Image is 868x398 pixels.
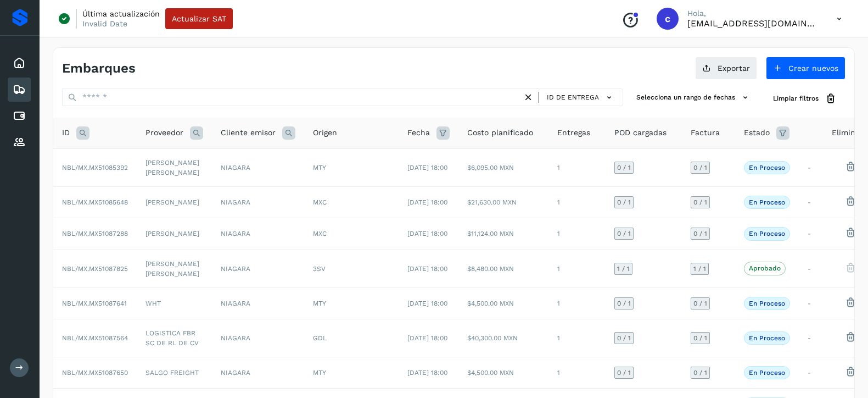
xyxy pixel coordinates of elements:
[458,357,548,389] td: $4,500.00 MXN
[62,300,127,307] span: NBL/MX.MX51087641
[212,357,304,389] td: NIAGARA
[313,334,327,342] span: GDL
[313,300,326,307] span: MTY
[799,250,823,288] td: -
[62,265,128,273] span: NBL/MX.MX51087825
[313,230,327,237] span: MXC
[137,319,212,357] td: LOGISTICA FBR SC DE RL DE CV
[407,300,447,307] span: [DATE] 18:00
[458,250,548,288] td: $8,480.00 MXN
[749,230,785,237] p: En proceso
[832,127,863,139] span: Eliminar
[313,265,326,273] span: 3SV
[313,164,326,172] span: MTY
[749,334,785,342] p: En proceso
[548,319,606,357] td: 1
[617,199,631,206] span: 0 / 1
[718,64,750,72] span: Exportar
[693,266,706,272] span: 1 / 1
[137,186,212,218] td: [PERSON_NAME]
[145,127,183,139] span: Proveedor
[548,186,606,218] td: 1
[749,198,785,206] p: En proceso
[62,164,128,172] span: NBL/MX.MX51085392
[212,186,304,218] td: NIAGARA
[617,300,631,307] span: 0 / 1
[212,218,304,250] td: NIAGARA
[687,18,819,29] p: calbor@niagarawater.com
[548,148,606,186] td: 1
[407,127,430,139] span: Fecha
[764,89,845,109] button: Limpiar filtros
[744,127,770,139] span: Estado
[614,127,667,139] span: POD cargadas
[62,334,128,342] span: NBL/MX.MX51087564
[137,357,212,389] td: SALGO FREIGHT
[617,369,631,376] span: 0 / 1
[799,288,823,319] td: -
[749,300,785,307] p: En proceso
[799,186,823,218] td: -
[773,93,819,103] span: Limpiar filtros
[82,19,127,29] p: Invalid Date
[8,104,31,128] div: Cuentas por pagar
[62,198,128,206] span: NBL/MX.MX51085648
[313,369,326,377] span: MTY
[548,218,606,250] td: 1
[407,334,447,342] span: [DATE] 18:00
[407,265,447,273] span: [DATE] 18:00
[62,127,70,139] span: ID
[8,78,31,102] div: Embarques
[766,57,845,80] button: Crear nuevos
[172,15,226,23] span: Actualizar SAT
[313,127,337,139] span: Origen
[8,51,31,75] div: Inicio
[799,357,823,389] td: -
[458,186,548,218] td: $21,630.00 MXN
[799,218,823,250] td: -
[407,164,447,172] span: [DATE] 18:00
[212,148,304,186] td: NIAGARA
[695,57,757,80] button: Exportar
[548,288,606,319] td: 1
[632,89,755,107] button: Selecciona un rango de fechas
[749,264,781,272] p: Aprobado
[212,288,304,319] td: NIAGARA
[749,164,785,172] p: En proceso
[137,148,212,186] td: [PERSON_NAME] [PERSON_NAME]
[617,266,630,272] span: 1 / 1
[799,148,823,186] td: -
[313,198,327,206] span: MXC
[407,230,447,237] span: [DATE] 18:00
[548,357,606,389] td: 1
[749,369,785,377] p: En proceso
[62,369,128,377] span: NBL/MX.MX51087650
[788,64,838,72] span: Crear nuevos
[693,300,707,307] span: 0 / 1
[458,148,548,186] td: $6,095.00 MXN
[165,8,233,29] button: Actualizar SAT
[407,369,447,377] span: [DATE] 18:00
[693,199,707,206] span: 0 / 1
[617,164,631,171] span: 0 / 1
[467,127,533,139] span: Costo planificado
[221,127,276,139] span: Cliente emisor
[557,127,590,139] span: Entregas
[691,127,720,139] span: Factura
[693,369,707,376] span: 0 / 1
[799,319,823,357] td: -
[62,60,136,76] h4: Embarques
[544,90,618,106] button: ID de entrega
[82,9,160,19] p: Última actualización
[137,218,212,250] td: [PERSON_NAME]
[458,319,548,357] td: $40,300.00 MXN
[693,230,707,237] span: 0 / 1
[693,164,707,171] span: 0 / 1
[548,250,606,288] td: 1
[8,130,31,154] div: Proveedores
[137,250,212,288] td: [PERSON_NAME] [PERSON_NAME]
[687,9,819,18] p: Hola,
[212,319,304,357] td: NIAGARA
[458,288,548,319] td: $4,500.00 MXN
[137,288,212,319] td: WHT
